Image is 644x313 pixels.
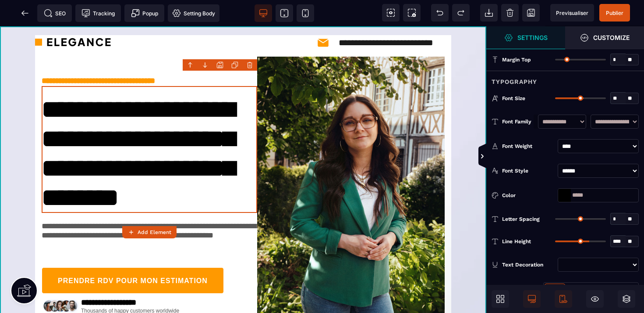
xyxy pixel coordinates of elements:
[555,290,572,308] span: Mobile Only
[486,26,565,49] span: Settings
[44,9,66,18] span: SEO
[502,166,554,175] div: Font Style
[586,290,604,308] span: Hide/Show Block
[517,34,548,41] strong: Settings
[382,4,400,22] span: View components
[81,9,115,18] span: Tracking
[550,4,594,22] span: Preview
[35,9,111,22] img: 36a31ef8dffae9761ab5e8e4264402e5_logo.png
[502,117,534,126] div: Font Family
[593,34,630,41] strong: Customize
[42,241,224,267] button: PRENDRE RDV POUR MON ESTIMATION
[502,56,531,63] span: Margin Top
[502,260,554,269] div: Text Decoration
[131,9,158,18] span: Popup
[403,4,421,22] span: Screenshot
[556,10,588,16] span: Previsualiser
[618,290,635,308] span: Open Layers
[502,191,554,200] div: Color
[502,216,540,223] span: Letter Spacing
[42,271,81,288] img: 7ce4f1d884bec3e3122cfe95a8df0004_rating.png
[565,26,644,49] span: Open Style Manager
[172,9,215,18] span: Setting Body
[523,290,541,308] span: Desktop Only
[122,226,177,238] button: Add Element
[502,142,554,151] div: Font Weight
[502,95,525,102] span: Font Size
[257,30,445,312] img: 7003fdfcf1fd0e559d2a745b2e45b93c_079B53F5-13D5-4A9B-8C12-CE958F449257.jpeg
[502,238,531,245] span: Line Height
[317,10,329,23] img: 8aeef015e0ebd4251a34490ffea99928_mail.png
[606,10,623,16] span: Publier
[138,229,171,235] strong: Add Element
[492,290,509,308] span: Open Blocks
[486,71,644,87] div: Typography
